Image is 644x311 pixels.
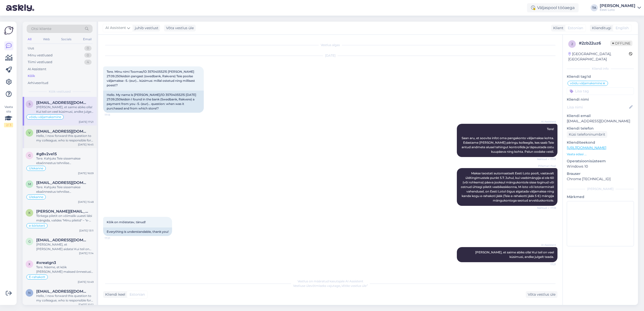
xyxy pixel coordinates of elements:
[36,105,94,114] div: [PERSON_NAME], et saime abiks olla! Kui teil on veel küsimusi, andke julgelt teada.
[616,25,629,31] span: English
[84,60,92,65] div: 4
[84,53,92,58] div: 0
[36,265,94,274] div: Tere. Näeme, et kõik [PERSON_NAME] maksed õnnestusid ning raha laekus e-rahakotti. Kui on [PERSON...
[84,46,92,51] div: 0
[28,67,46,72] div: AI Assistent
[42,36,51,43] div: Web
[79,120,94,124] div: [DATE] 17:21
[130,292,145,297] span: Estonian
[537,262,556,266] span: 17:21
[600,4,635,8] div: [PERSON_NAME]
[103,227,172,236] div: Everything is understandable, thank you!
[567,66,634,71] div: Kliendi info
[567,74,634,79] p: Kliendi tag'id
[568,25,583,31] span: Estonian
[567,164,634,169] p: Windows 10
[537,206,556,210] span: Nähtud ✓ 17:18
[4,123,13,127] div: 2 / 3
[527,3,579,12] div: Väljaspool tööaega
[60,36,72,43] div: Socials
[590,25,611,31] div: Klienditugi
[567,113,634,119] p: Kliendi email
[28,60,52,65] div: Tiimi vestlused
[79,229,94,232] div: [DATE] 13:11
[36,209,89,214] span: Kristjan-j@hotmail.com
[103,91,204,113] div: Hello. My name is [PERSON_NAME]/ID 35704055215 [DATE] 27.09.250leidsin I found in the bank (Swedb...
[28,81,48,86] div: Arhiveeritud
[4,26,14,35] img: Askly Logo
[36,294,94,303] div: Hello, I now forward this question to my colleague, who is responsible for this. The reply will b...
[36,156,94,165] div: Tere. Kahjuks Teie sissemakse ebaõnnestus tehnilise [PERSON_NAME] tõttu. Kontrollisime makse [PER...
[27,36,32,43] div: All
[36,134,94,143] div: Hello, I now forward this question to my colleague, who is responsible for this. The reply will b...
[340,284,368,288] i: „Võtke vestlus üle”
[4,105,13,127] div: Vaata siia
[475,250,555,259] span: [PERSON_NAME], et saime abiks olla! Kui teil on veel küsimusi, andke julgelt teada.
[567,140,634,145] p: Klienditeekond
[103,292,125,297] div: Kliendi keel
[36,180,89,185] span: mm1306700@gmail.com
[571,42,573,46] span: 2
[105,113,124,117] span: 17:13
[78,171,94,175] div: [DATE] 16:09
[567,145,606,150] a: [URL][DOMAIN_NAME]
[36,260,56,265] span: #xreatgn3
[567,131,607,138] div: Küsi telefoninumbrit
[537,243,556,247] span: AI Assistent
[36,242,94,251] div: [PERSON_NAME], et [PERSON_NAME] aidata! Kui teil on veel küsimusi, andke julgelt teada.
[28,53,53,58] div: Minu vestlused
[567,176,634,182] p: Chrome [TECHNICAL_ID]
[567,171,634,176] p: Brauser
[78,200,94,204] div: [DATE] 15:48
[36,214,94,223] div: Tõrkega piletit on võimalik uuesti läbi mängida, valides "Minu piletid" – "e-kiirloteriid". Kui p...
[107,70,196,87] span: Tere. Minu nimi Toomas/ID 35704055215 [PERSON_NAME] 27.09.250leidsin pangast (swedbank, Rakvere) ...
[78,143,94,146] div: [DATE] 16:45
[29,224,45,227] span: e-kiirloterii
[82,36,93,43] div: Email
[105,25,126,31] span: AI Assistent
[28,291,31,295] span: n
[36,238,89,242] span: Greteliis3@hotmail.com
[551,25,563,31] div: Klient
[579,40,610,46] div: # 2zb22uz6
[610,41,632,46] span: Offline
[537,157,556,161] span: Nähtud ✓ 17:13
[36,100,89,105] span: saultoomas@gmail.com
[293,284,368,288] span: Vestluse ülevõtmiseks vajutage
[537,164,556,168] span: Pillemari Paal
[28,153,31,157] span: g
[29,167,43,170] span: Ülekanne
[570,82,602,85] span: võidu väljamaksmine
[28,211,31,215] span: K
[29,115,61,119] span: võidu väljamaksmine
[591,4,598,11] div: TA
[28,262,30,266] span: x
[78,303,94,306] div: [DATE] 10:12
[28,182,31,186] span: m
[28,73,35,79] div: Kõik
[36,129,89,134] span: vsfdm@protonmail.com
[79,251,94,255] div: [DATE] 11:14
[461,171,555,202] span: Makse teostati automaatselt Eesti Loto poolt, vastavalt üldtingimustele punkt 5.7. Juhul, kui vee...
[567,194,634,200] p: Märkmed
[567,159,634,164] p: Operatsioonisüsteem
[31,26,51,31] span: Otsi kliente
[29,196,43,199] span: Ülekanne
[28,240,31,243] span: G
[568,51,629,62] div: [GEOGRAPHIC_DATA], [GEOGRAPHIC_DATA]
[29,102,30,106] span: s
[567,97,634,102] p: Kliendi nimi
[600,4,641,12] a: [PERSON_NAME]Eesti Loto
[103,53,557,58] div: [DATE]
[29,276,45,279] span: E-rahakott
[105,236,124,240] span: 17:21
[107,220,146,224] span: Kõik on mõistetav, tänud!
[567,152,634,157] p: Vaata edasi ...
[526,291,557,298] div: Võta vestlus üle
[36,152,57,156] span: #g8v2ve15
[537,120,556,124] span: AI Assistent
[133,25,158,31] div: juhib vestlust
[103,43,557,47] div: Vestlus algas
[28,131,30,135] span: v
[567,187,634,191] div: [PERSON_NAME]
